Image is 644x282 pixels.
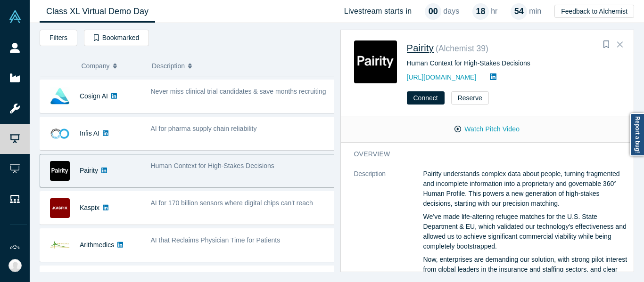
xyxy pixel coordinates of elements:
[423,212,628,251] p: We’ve made life-altering refugee matches for the U.S. State Department & EU, which validated our ...
[80,241,114,249] a: Arithmedics
[443,6,459,17] p: days
[451,91,489,105] button: Reserve
[529,6,541,17] p: min
[423,169,628,209] p: Pairity understands complex data about people, turning fragmented and incomplete information into...
[511,3,527,20] div: 54
[50,161,70,181] img: Pairity's Logo
[491,6,497,17] p: hr
[472,3,489,20] div: 18
[82,56,110,76] span: Company
[80,204,99,211] a: Kaspix
[151,236,281,244] span: AI that Reclaims Physician Time for Patients
[82,56,142,76] button: Company
[50,87,70,106] img: Cosign AI's Logo
[354,149,615,159] h3: overview
[151,199,313,207] span: AI for 170 billion sensors where digital chips can't reach
[600,38,613,51] button: Bookmark
[8,259,22,272] img: Michelle Ann Chua's Account
[630,113,644,156] a: Report a bug!
[50,198,70,218] img: Kaspix's Logo
[151,88,326,95] span: Never miss clinical trial candidates & save months recruiting
[407,91,445,105] button: Connect
[407,43,434,53] a: Pairity
[50,235,70,255] img: Arithmedics's Logo
[80,92,108,100] a: Cosign AI
[152,56,327,76] button: Description
[554,5,634,18] button: Feedback to Alchemist
[436,44,488,53] small: ( Alchemist 39 )
[50,124,70,144] img: Infis AI's Logo
[354,40,397,83] img: Pairity's Logo
[425,3,441,20] div: 00
[151,162,274,169] span: Human Context for High-Stakes Decisions
[613,37,627,52] button: Close
[40,30,77,46] button: Filters
[40,0,155,23] a: Class XL Virtual Demo Day
[152,56,185,76] span: Description
[407,73,477,81] a: [URL][DOMAIN_NAME]
[80,167,98,174] a: Pairity
[407,58,621,68] div: Human Context for High-Stakes Decisions
[344,7,412,16] h4: Livestream starts in
[80,129,99,137] a: Infis AI
[84,30,149,46] button: Bookmarked
[8,10,22,23] img: Alchemist Vault Logo
[445,121,529,137] button: Watch Pitch Video
[151,125,257,132] span: AI for pharma supply chain reliability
